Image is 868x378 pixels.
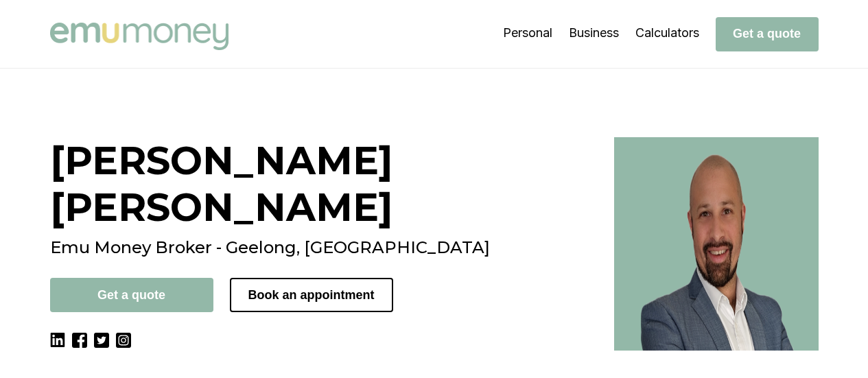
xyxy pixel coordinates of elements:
[614,137,819,351] img: Best broker in Geelong, VIC - Brad Hearns
[72,333,87,348] img: Facebook
[50,333,65,348] img: LinkedIn
[50,23,228,50] img: Emu Money logo
[716,26,819,40] a: Get a quote
[716,17,819,51] button: Get a quote
[50,137,598,231] h1: [PERSON_NAME] [PERSON_NAME]
[230,278,393,312] button: Book an appointment
[116,333,131,348] img: Instagram
[50,237,598,257] h2: Emu Money Broker - Geelong, [GEOGRAPHIC_DATA]
[94,333,109,348] img: Twitter
[50,278,213,312] button: Get a quote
